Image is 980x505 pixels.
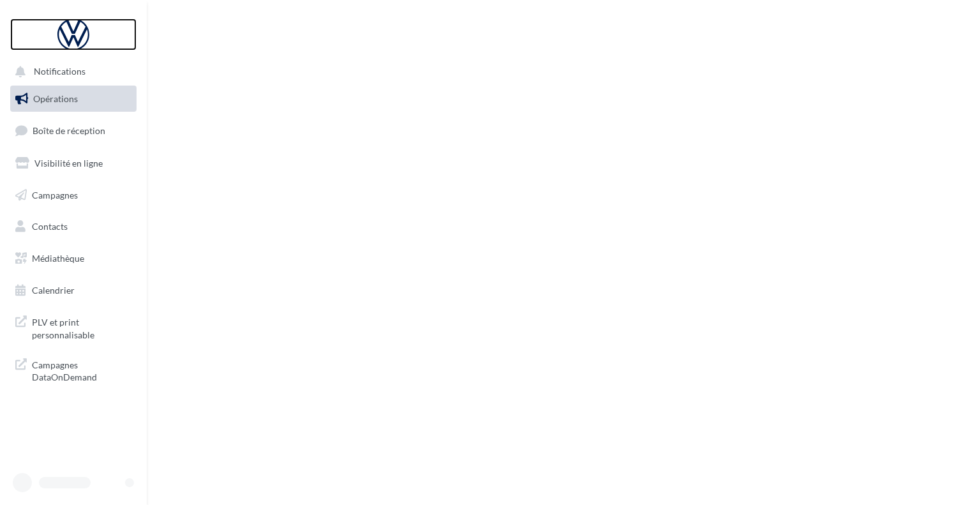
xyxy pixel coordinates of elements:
[33,125,105,136] span: Boîte de réception
[32,189,78,200] span: Campagnes
[34,66,85,77] span: Notifications
[8,213,139,240] a: Contacts
[33,93,78,104] span: Opérations
[34,158,103,169] span: Visibilité en ligne
[8,86,139,112] a: Opérations
[32,313,131,341] span: PLV et print personnalisable
[8,182,139,209] a: Campagnes
[32,285,75,296] span: Calendrier
[8,277,139,304] a: Calendrier
[8,308,139,346] a: PLV et print personnalisable
[32,356,131,384] span: Campagnes DataOnDemand
[8,245,139,272] a: Médiathèque
[8,117,139,144] a: Boîte de réception
[32,221,68,232] span: Contacts
[8,150,139,177] a: Visibilité en ligne
[32,253,84,264] span: Médiathèque
[8,351,139,389] a: Campagnes DataOnDemand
